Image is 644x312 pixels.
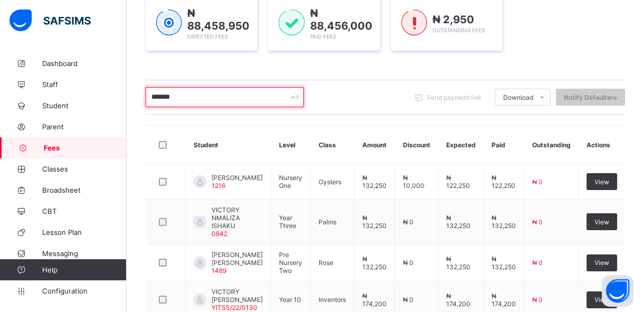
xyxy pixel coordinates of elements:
[432,27,485,33] span: Outstanding Fees
[212,304,257,311] span: YITSS/22/0130
[279,251,302,275] span: Pre Nursery Two
[427,93,482,101] span: Send payment link
[212,288,263,304] span: VICTORY [PERSON_NAME]
[354,126,395,164] th: Amount
[212,230,227,238] span: 0842
[42,59,127,68] span: Dashboard
[602,275,633,307] button: Open asap
[42,165,127,173] span: Classes
[156,10,182,36] img: expected-1.03dd87d44185fb6c27cc9b2570c10499.svg
[492,255,516,271] span: ₦ 132,250
[403,174,425,190] span: ₦ 10,000
[362,255,387,271] span: ₦ 132,250
[279,214,296,230] span: Year Three
[212,267,226,275] span: 1489
[432,13,474,26] span: ₦ 2,950
[403,259,414,267] span: ₦ 0
[492,292,516,308] span: ₦ 174,200
[503,93,533,101] span: Download
[9,10,91,32] img: safsims
[446,174,470,190] span: ₦ 122,250
[187,33,228,40] span: Expected Fees
[532,178,543,186] span: ₦ 0
[212,206,263,230] span: VICTORY NMALIZA ISHAKU
[42,101,127,110] span: Student
[311,126,354,164] th: Class
[484,126,524,164] th: Paid
[362,214,387,230] span: ₦ 132,250
[446,292,470,308] span: ₦ 174,200
[44,144,127,152] span: Fees
[524,126,579,164] th: Outstanding
[42,249,127,258] span: Messaging
[279,174,302,190] span: Nursery One
[212,174,263,182] span: [PERSON_NAME]
[212,182,225,190] span: 1216
[42,287,126,295] span: Configuration
[362,292,387,308] span: ₦ 174,200
[278,10,304,36] img: paid-1.3eb1404cbcb1d3b736510a26bbfa3ccb.svg
[187,7,249,32] span: ₦ 88,458,950
[42,80,127,89] span: Staff
[279,296,301,304] span: Year 10
[594,218,609,226] span: View
[310,33,336,40] span: Paid Fees
[319,296,346,304] span: Inventors
[362,174,387,190] span: ₦ 132,250
[532,296,543,304] span: ₦ 0
[319,178,341,186] span: Oysters
[42,266,126,274] span: Help
[42,186,127,194] span: Broadsheet
[42,228,127,237] span: Lesson Plan
[579,126,626,164] th: Actions
[594,259,609,267] span: View
[492,174,515,190] span: ₦ 122,250
[401,10,427,36] img: outstanding-1.146d663e52f09953f639664a84e30106.svg
[403,296,414,304] span: ₦ 0
[438,126,484,164] th: Expected
[564,93,617,101] span: Notify Defaulters
[594,178,609,186] span: View
[403,218,414,226] span: ₦ 0
[532,259,543,267] span: ₦ 0
[42,207,127,215] span: CBT
[42,122,127,131] span: Parent
[319,218,337,226] span: Palms
[212,251,263,267] span: [PERSON_NAME] [PERSON_NAME]
[446,214,470,230] span: ₦ 132,250
[271,126,311,164] th: Level
[310,7,372,32] span: ₦ 88,456,000
[395,126,438,164] th: Discount
[446,255,470,271] span: ₦ 132,250
[532,218,543,226] span: ₦ 0
[492,214,516,230] span: ₦ 132,250
[186,126,271,164] th: Student
[594,296,609,304] span: View
[319,259,333,267] span: Rose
